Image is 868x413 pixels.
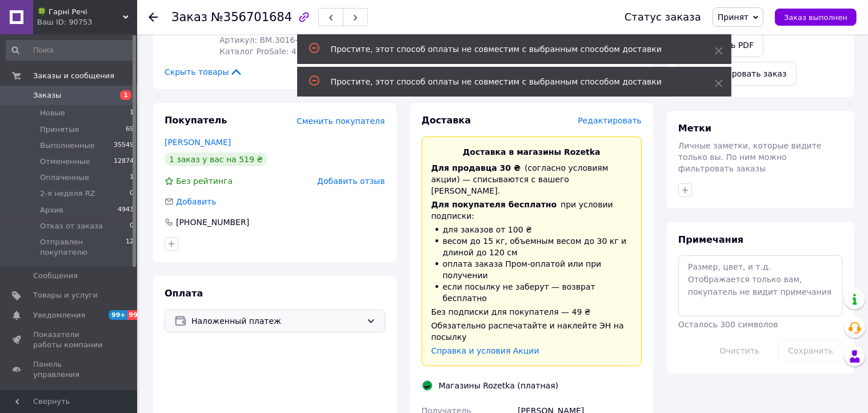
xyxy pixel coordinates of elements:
[422,115,471,126] span: Доставка
[784,13,847,22] span: Заказ выполнен
[176,197,216,206] span: Добавить
[431,199,633,222] div: при условии подписки:
[463,147,601,157] span: Доставка в магазины Rozetka
[431,320,633,343] div: Обязательно распечатайте и наклейте ЭН на посылку
[678,62,797,86] button: Дублировать заказ
[33,271,78,281] span: Сообщения
[40,157,90,167] span: Отмененные
[37,7,123,17] span: 🍀 Гарні Речі
[114,157,134,167] span: 12874
[37,17,137,27] div: Ваш ID: 90753
[171,10,207,24] span: Заказ
[175,216,250,228] div: [PHONE_NUMBER]
[40,189,95,199] span: 2-я неделя RZ
[33,390,63,400] span: Отзывы
[176,177,233,186] span: Без рейтинга
[40,141,95,151] span: Выполненные
[191,315,362,327] span: Наложенный платеж
[331,43,686,55] div: Простите, этот способ оплаты не совместим с выбранным способом доставки
[130,189,134,199] span: 0
[431,224,633,235] li: для заказов от 100 ₴
[126,125,134,135] span: 69
[40,108,65,118] span: Новые
[431,200,557,209] span: Для покупателя бесплатно
[114,141,134,151] span: 35549
[431,258,633,281] li: оплата заказа Пром-оплатой или при получении
[775,9,857,26] button: Заказ выполнен
[130,221,134,231] span: 0
[40,221,103,231] span: Отказ от заказа
[33,310,85,320] span: Уведомления
[165,66,243,78] span: Скрыть товары
[431,281,633,304] li: если посылку не заберут — возврат бесплатно
[317,177,385,186] span: Добавить отзыв
[33,330,106,350] span: Показатели работы компании
[431,235,633,258] li: весом до 15 кг, объемным весом до 30 кг и длиной до 120 см
[431,162,633,197] div: (согласно условиям акции) — списываются с вашего [PERSON_NAME].
[431,346,539,355] a: Справка и условия Акции
[678,141,822,173] span: Личные заметки, которые видите только вы. По ним можно фильтровать заказы
[109,310,127,320] span: 99+
[40,173,89,183] span: Оплаченные
[165,153,267,166] div: 1 заказ у вас на 519 ₴
[118,205,134,215] span: 4943
[625,11,701,23] div: Статус заказа
[33,71,114,81] span: Заказы и сообщения
[33,359,106,380] span: Панель управления
[40,237,126,258] span: Отправлен покупателю
[33,90,61,101] span: Заказы
[211,10,292,24] span: №356701684
[33,290,98,300] span: Товары и услуги
[165,138,231,147] a: [PERSON_NAME]
[40,125,79,135] span: Принятые
[678,123,711,134] span: Метки
[431,163,521,173] span: Для продавца 30 ₴
[40,205,63,215] span: Архив
[678,234,743,245] span: Примечания
[219,35,313,45] span: Артикул: BM.3016-04c
[165,288,203,299] span: Оплата
[578,116,642,125] span: Редактировать
[678,320,778,329] span: Осталось 300 символов
[718,13,749,22] span: Принят
[165,115,227,126] span: Покупатель
[120,90,131,100] span: 1
[431,306,633,318] div: Без подписки для покупателя — 49 ₴
[6,40,135,61] input: Поиск
[331,76,686,87] div: Простите, этот способ оплаты не совместим с выбранным способом доставки
[126,237,134,258] span: 12
[130,173,134,183] span: 1
[219,47,318,56] span: Каталог ProSale: 4.68 ₴
[127,310,146,320] span: 99+
[297,117,385,126] span: Сменить покупателя
[149,11,158,23] div: Вернуться назад
[436,380,562,391] div: Магазины Rozetka (платная)
[130,108,134,118] span: 1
